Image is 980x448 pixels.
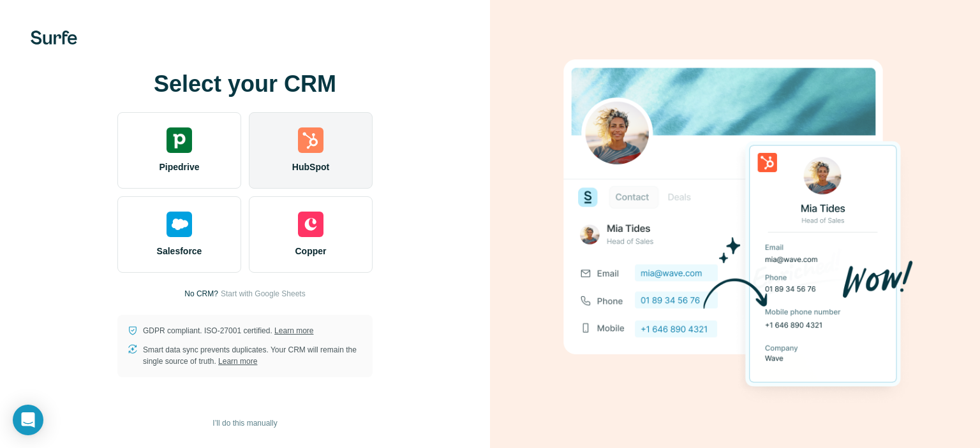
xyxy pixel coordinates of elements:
[218,357,257,366] a: Learn more
[556,40,914,409] img: HUBSPOT image
[159,161,199,173] span: Pipedrive
[298,212,323,237] img: copper's logo
[13,405,43,435] div: Open Intercom Messenger
[117,71,373,97] h1: Select your CRM
[204,414,286,433] button: I’ll do this manually
[292,161,329,173] span: HubSpot
[212,417,277,429] span: I’ll do this manually
[221,288,306,300] button: Start with Google Sheets
[295,245,327,257] span: Copper
[167,127,192,153] img: pipedrive's logo
[274,326,313,335] a: Learn more
[143,325,313,336] p: GDPR compliant. ISO-27001 certified.
[157,245,202,257] span: Salesforce
[167,212,192,237] img: salesforce's logo
[298,127,323,153] img: hubspot's logo
[184,288,218,300] p: No CRM?
[143,344,362,367] p: Smart data sync prevents duplicates. Your CRM will remain the single source of truth.
[31,31,77,45] img: Surfe's logo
